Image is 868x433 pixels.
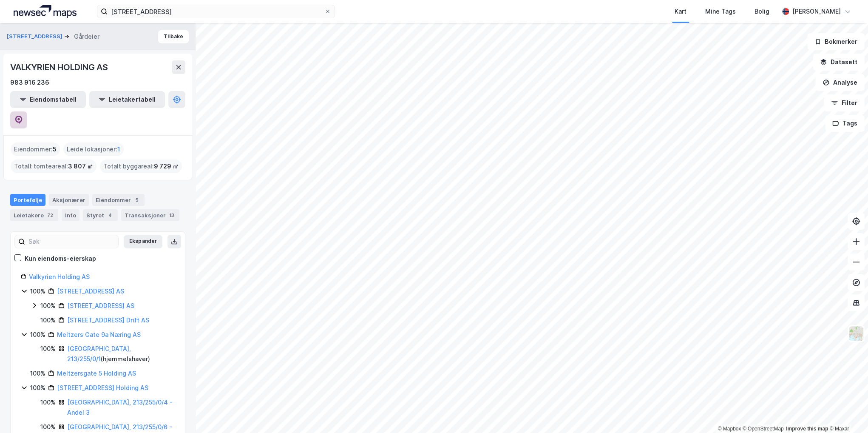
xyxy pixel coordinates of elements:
[11,160,96,173] div: Totalt tomteareal :
[83,209,118,221] div: Styret
[743,426,784,432] a: OpenStreetMap
[718,426,741,432] a: Mapbox
[40,301,56,311] div: 100%
[675,6,686,17] div: Kart
[30,330,45,340] div: 100%
[62,209,79,221] div: Info
[57,331,141,338] a: Meltzers Gate 9a Næring AS
[67,302,134,309] a: [STREET_ADDRESS] AS
[11,142,60,156] div: Eiendommer :
[40,397,56,407] div: 100%
[10,77,49,88] div: 983 916 236
[825,115,865,132] button: Tags
[40,315,56,325] div: 100%
[825,392,868,433] div: Kontrollprogram for chat
[848,325,864,342] img: Z
[63,142,124,156] div: Leide lokasjoner :
[40,422,56,432] div: 100%
[755,6,769,17] div: Bolig
[158,30,189,43] button: Tilbake
[786,426,828,432] a: Improve this map
[25,254,96,264] div: Kun eiendoms-eierskap
[74,31,99,42] div: Gårdeier
[7,32,64,41] button: [STREET_ADDRESS]
[824,94,865,111] button: Filter
[14,5,77,18] img: logo.a4113a55bc3d86da70a041830d287a7e.svg
[29,273,90,280] a: Valkyrien Holding AS
[30,368,45,379] div: 100%
[92,194,145,206] div: Eiendommer
[167,211,176,219] div: 13
[813,54,865,71] button: Datasett
[10,209,58,221] div: Leietakere
[117,144,120,154] span: 1
[10,194,45,206] div: Portefølje
[30,383,45,393] div: 100%
[100,160,182,173] div: Totalt byggareal :
[57,370,136,377] a: Meltzersgate 5 Holding AS
[53,144,57,154] span: 5
[10,60,110,74] div: VALKYRIEN HOLDING AS
[57,384,148,391] a: [STREET_ADDRESS] Holding AS
[807,33,865,50] button: Bokmerker
[154,161,179,171] span: 9 729 ㎡
[124,235,162,248] button: Ekspander
[121,209,179,221] div: Transaksjoner
[57,288,124,295] a: [STREET_ADDRESS] AS
[45,211,55,219] div: 72
[133,196,141,204] div: 5
[67,344,175,364] div: ( hjemmelshaver )
[825,392,868,433] iframe: Chat Widget
[705,6,736,17] div: Mine Tags
[67,345,131,362] a: [GEOGRAPHIC_DATA], 213/255/0/1
[67,399,173,416] a: [GEOGRAPHIC_DATA], 213/255/0/4 - Andel 3
[25,235,118,248] input: Søk
[30,286,45,296] div: 100%
[68,161,93,171] span: 3 807 ㎡
[89,91,165,108] button: Leietakertabell
[49,194,89,206] div: Aksjonærer
[40,344,56,354] div: 100%
[792,6,841,17] div: [PERSON_NAME]
[106,211,114,219] div: 4
[67,316,149,324] a: [STREET_ADDRESS] Drift AS
[815,74,865,91] button: Analyse
[108,5,324,18] input: Søk på adresse, matrikkel, gårdeiere, leietakere eller personer
[10,91,86,108] button: Eiendomstabell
